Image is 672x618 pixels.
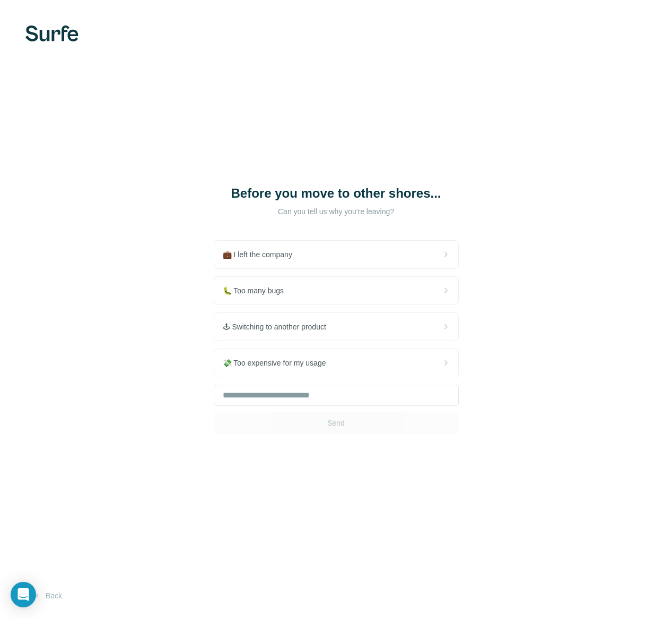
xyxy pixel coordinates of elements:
span: 💸 Too expensive for my usage [223,358,335,368]
h1: Before you move to other shores... [230,185,442,202]
span: 🕹 Switching to another product [223,321,335,332]
span: 🐛 Too many bugs [223,285,293,296]
span: 💼 I left the company [223,249,301,260]
p: Can you tell us why you're leaving? [230,206,442,217]
div: Open Intercom Messenger [11,582,36,607]
img: Surfe's logo [25,26,78,41]
button: Back [25,586,69,605]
